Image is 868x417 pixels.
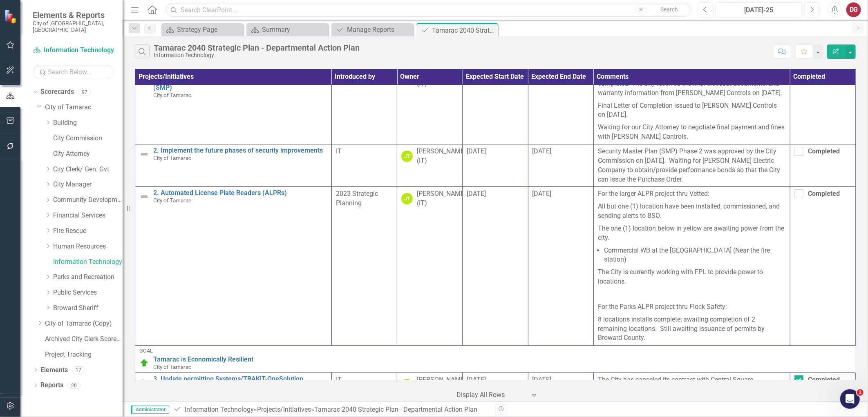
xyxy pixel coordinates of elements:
[593,67,790,144] td: Double-Click to Edit
[177,24,241,35] div: Strategy Page
[598,266,786,288] p: The City is currently working with FPL to provide power to locations.
[857,389,864,396] span: 1
[397,67,463,144] td: Double-Click to Edit
[467,190,486,197] span: [DATE]
[53,165,123,174] a: City Clerk/ Gen. Gvt
[153,155,191,161] span: City of Tamarac
[846,2,861,17] button: DG
[347,24,411,35] div: Manage Reports
[153,92,191,98] span: City of Tamarac
[417,189,466,208] div: [PERSON_NAME] (IT)
[463,187,528,346] td: Double-Click to Edit
[598,121,786,142] p: Waiting for our City Attorney to negotiate final payment and fines with [PERSON_NAME] Controls.
[336,376,342,384] span: IT
[153,375,327,383] a: 3. Update permitting Systems/TRAKiT-OneSolution
[257,406,311,413] a: Projects/Initiatives
[397,144,463,187] td: Double-Click to Edit
[53,288,123,297] a: Public Services
[401,193,413,204] div: JT
[716,2,802,17] button: [DATE]-25
[72,366,85,373] div: 17
[463,373,528,415] td: Double-Click to Edit
[45,335,123,344] a: Archived City Clerk Scorecard
[397,373,463,415] td: Double-Click to Edit
[139,348,851,354] div: Goal
[331,373,397,415] td: Double-Click to Edit
[53,118,123,128] a: Building
[135,144,332,187] td: Double-Click to Edit Right Click for Context Menu
[463,144,528,187] td: Double-Click to Edit
[528,67,593,144] td: Double-Click to Edit
[153,364,191,370] span: City of Tamarac
[135,346,856,373] td: Double-Click to Edit Right Click for Context Menu
[331,187,397,346] td: Double-Click to Edit
[53,195,123,205] a: Community Development
[45,350,123,359] a: Project Tracking
[401,151,413,162] div: JT
[718,5,799,15] div: [DATE]-25
[139,192,149,202] img: Not Defined
[417,375,466,394] div: [PERSON_NAME] (IT)
[262,24,326,35] div: Summary
[598,189,786,200] p: For the larger ALPR project thru Vetted:
[598,313,786,343] p: 8 locations installs complete; awaiting completion of 2 remaining locations. Still awaiting issua...
[53,257,123,267] a: Information Technology
[467,147,486,155] span: [DATE]
[185,406,254,413] a: Information Technology
[417,147,466,166] div: [PERSON_NAME] (IT)
[331,144,397,187] td: Double-Click to Edit
[598,301,786,313] p: For the Parks ALPR project thru Flock Safety:
[660,6,678,13] span: Search
[153,197,191,204] span: City of Tamarac
[314,406,477,413] div: Tamarac 2040 Strategic Plan - Departmental Action Plan
[593,187,790,346] td: Double-Click to Edit
[135,373,332,415] td: Double-Click to Edit Right Click for Context Menu
[45,103,123,112] a: City of Tamarac
[397,187,463,346] td: Double-Click to Edit
[166,3,692,17] input: Search ClearPoint...
[135,187,332,346] td: Double-Click to Edit Right Click for Context Menu
[598,222,786,244] p: The one (1) location below in yellow are awaiting power from the city.
[790,144,855,187] td: Double-Click to Edit
[840,389,860,409] iframe: Intercom live chat
[139,378,149,388] img: Complete
[53,242,123,251] a: Human Resources
[649,4,690,16] button: Search
[598,200,786,222] p: All but one (1) location have been installed, commissioned, and sending alerts to BSO.
[532,376,552,384] span: [DATE]
[53,134,123,143] a: City Commission
[3,9,19,24] img: ClearPoint Strategy
[67,382,81,389] div: 20
[33,46,114,55] a: Information Technology
[53,149,123,159] a: City Attorney
[153,189,327,197] a: 2. Automated License Plate Readers (ALPRs)
[598,147,786,184] p: Security Master Plan (SMP) Phase 2 was approved by the City Commission on [DATE]. Waiting for [PE...
[790,67,855,144] td: Double-Click to Edit
[336,190,378,207] span: 2023 Strategic Planning
[53,304,123,313] a: Broward Sheriff
[336,147,342,155] span: IT
[153,147,327,154] a: 2. Implement the future phases of security improvements
[463,67,528,144] td: Double-Click to Edit
[598,100,786,122] p: Final Letter of Completion issued to [PERSON_NAME] Controls on [DATE].
[593,373,790,415] td: Double-Click to Edit
[153,356,851,363] a: Tamarac is Economically Resilient
[40,87,74,97] a: Scorecards
[53,226,123,236] a: Fire Rescue
[154,43,360,52] div: Tamarac 2040 Strategic Plan - Departmental Action Plan
[78,89,91,95] div: 97
[53,211,123,220] a: Financial Services
[401,379,413,390] div: JT
[532,190,552,197] span: [DATE]
[173,405,489,415] div: » »
[163,24,241,35] a: Strategy Page
[53,273,123,282] a: Parks and Recreation
[33,65,114,79] input: Search Below...
[790,187,855,346] td: Double-Click to Edit
[528,187,593,346] td: Double-Click to Edit
[33,20,114,33] small: City of [GEOGRAPHIC_DATA], [GEOGRAPHIC_DATA]
[45,319,123,328] a: City of Tamarac (Copy)
[528,373,593,415] td: Double-Click to Edit
[135,67,332,144] td: Double-Click to Edit Right Click for Context Menu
